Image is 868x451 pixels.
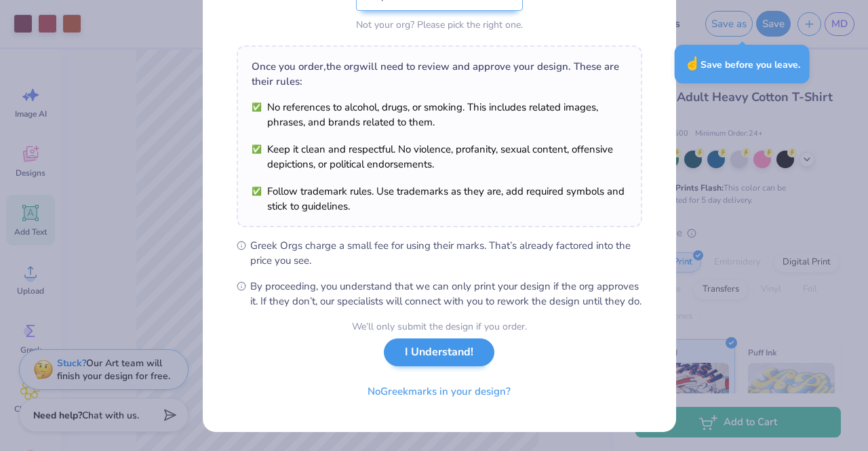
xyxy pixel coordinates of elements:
span: By proceeding, you understand that we can only print your design if the org approves it. If they ... [250,279,642,309]
button: I Understand! [384,338,494,366]
div: Save before you leave. [675,45,810,83]
span: Greek Orgs charge a small fee for using their marks. That’s already factored into the price you see. [250,238,642,268]
li: No references to alcohol, drugs, or smoking. This includes related images, phrases, and brands re... [252,100,627,130]
div: We’ll only submit the design if you order. [352,319,527,334]
li: Follow trademark rules. Use trademarks as they are, add required symbols and stick to guidelines. [252,184,627,214]
button: NoGreekmarks in your design? [356,378,522,406]
span: ☝️ [684,55,701,73]
div: Not your org? Please pick the right one. [356,18,523,32]
li: Keep it clean and respectful. No violence, profanity, sexual content, offensive depictions, or po... [252,142,627,172]
div: Once you order, the org will need to review and approve your design. These are their rules: [252,59,627,89]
